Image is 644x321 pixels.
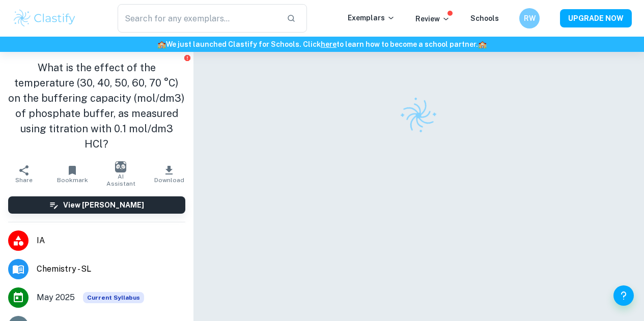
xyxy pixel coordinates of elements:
[8,60,185,152] h1: What is the effect of the temperature (30, 40, 50, 60, 70 °C) on the buffering capacity (mol/dm3)...
[37,235,185,247] span: IA
[415,13,450,24] p: Review
[83,292,144,303] div: This exemplar is based on the current syllabus. Feel free to refer to it for inspiration/ideas wh...
[2,39,642,50] h6: We just launched Clastify for Schools. Click to learn how to become a school partner.
[97,160,145,188] button: AI Assistant
[394,91,443,140] img: Clastify logo
[37,263,185,275] span: Chemistry - SL
[560,9,632,27] button: UPGRADE NOW
[15,177,33,184] span: Share
[145,160,193,188] button: Download
[57,177,88,184] span: Bookmark
[321,40,337,48] a: here
[154,177,184,184] span: Download
[118,4,278,33] input: Search for any exemplars...
[478,40,487,48] span: 🏫
[115,161,126,172] img: AI Assistant
[83,292,144,303] span: Current Syllabus
[519,8,540,28] button: RW
[48,160,97,188] button: Bookmark
[37,291,75,304] span: May 2025
[348,12,395,23] p: Exemplars
[157,40,166,48] span: 🏫
[470,14,499,22] a: Schools
[103,173,139,187] span: AI Assistant
[8,196,185,214] button: View [PERSON_NAME]
[184,54,191,62] button: Report issue
[613,285,634,306] button: Help and Feedback
[12,8,77,28] img: Clastify logo
[63,199,144,211] h6: View [PERSON_NAME]
[524,13,536,24] h6: RW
